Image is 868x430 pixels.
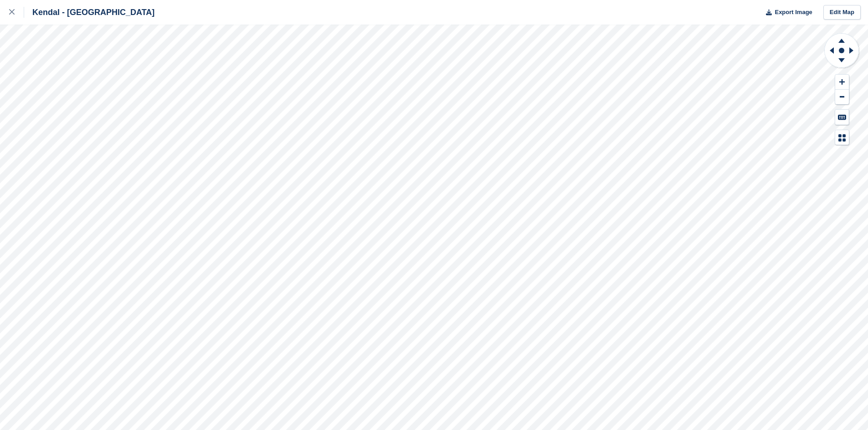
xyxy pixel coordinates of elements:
div: Kendal - [GEOGRAPHIC_DATA] [24,7,154,18]
button: Keyboard Shortcuts [835,110,849,125]
a: Edit Map [823,5,861,20]
span: Export Image [775,8,812,17]
button: Map Legend [835,130,849,145]
button: Zoom Out [835,90,849,105]
button: Export Image [760,5,812,20]
button: Zoom In [835,75,849,90]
